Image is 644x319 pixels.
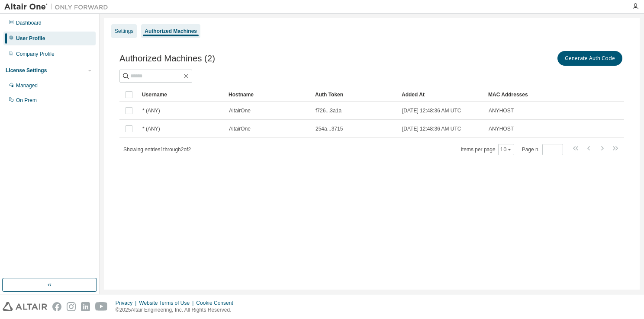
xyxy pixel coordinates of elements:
[16,19,42,26] div: Dashboard
[116,300,139,306] div: Privacy
[16,82,38,89] div: Managed
[67,302,76,311] img: instagram.svg
[123,147,191,153] span: Showing entries 1 through 2 of 2
[461,144,514,155] span: Items per page
[316,125,343,132] span: 254a...3715
[95,302,108,311] img: youtube.svg
[488,88,533,102] div: MAC Addresses
[315,88,395,102] div: Auth Token
[119,54,215,64] span: Authorized Machines (2)
[229,107,251,114] span: AltairOne
[402,88,481,102] div: Added At
[145,28,197,35] div: Authorized Machines
[4,3,113,11] img: Altair One
[522,144,563,155] span: Page n.
[142,107,160,114] span: * (ANY)
[489,125,514,132] span: ANYHOST
[52,302,61,311] img: facebook.svg
[142,125,160,132] span: * (ANY)
[402,107,461,114] span: [DATE] 12:48:36 AM UTC
[116,306,238,314] p: © 2025 Altair Engineering, Inc. All Rights Reserved.
[229,88,308,102] div: Hostname
[16,97,37,104] div: On Prem
[142,88,222,102] div: Username
[115,28,133,35] div: Settings
[16,35,45,42] div: User Profile
[489,107,514,114] span: ANYHOST
[196,300,238,306] div: Cookie Consent
[16,51,55,57] div: Company Profile
[402,125,461,132] span: [DATE] 12:48:36 AM UTC
[139,300,196,306] div: Website Terms of Use
[316,107,341,114] span: f726...3a1a
[3,302,47,311] img: altair_logo.svg
[500,146,512,153] button: 10
[557,51,622,66] button: Generate Auth Code
[6,67,47,74] div: License Settings
[81,302,90,311] img: linkedin.svg
[229,125,251,132] span: AltairOne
